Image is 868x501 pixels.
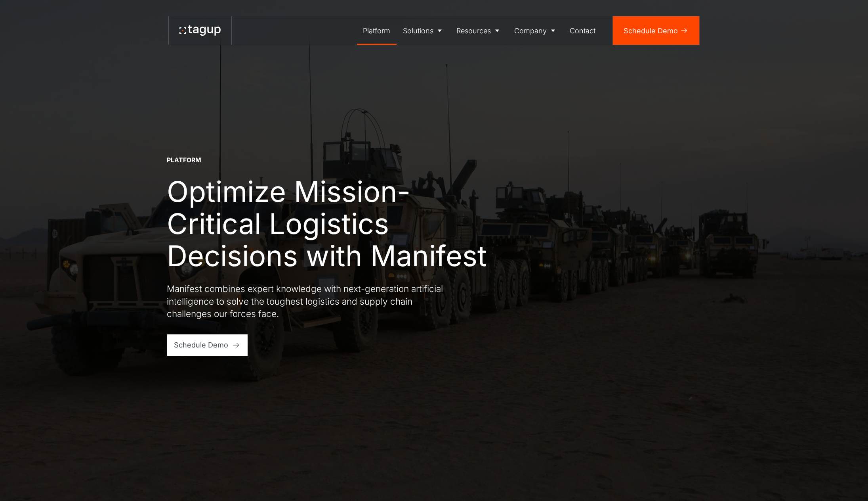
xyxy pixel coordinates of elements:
h1: Optimize Mission-Critical Logistics Decisions with Manifest [167,175,500,272]
a: Solutions [397,16,450,45]
a: Schedule Demo [613,16,699,45]
a: Contact [564,16,602,45]
div: Solutions [403,25,433,36]
a: Resources [450,16,508,45]
div: Contact [570,25,595,36]
div: Schedule Demo [624,25,678,36]
div: Platform [167,156,201,165]
div: Company [514,25,547,36]
a: Schedule Demo [167,334,248,356]
div: Resources [456,25,491,36]
div: Platform [363,25,390,36]
div: Schedule Demo [174,340,228,350]
a: Platform [357,16,397,45]
p: Manifest combines expert knowledge with next-generation artificial intelligence to solve the toug... [167,282,452,320]
a: Company [508,16,564,45]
